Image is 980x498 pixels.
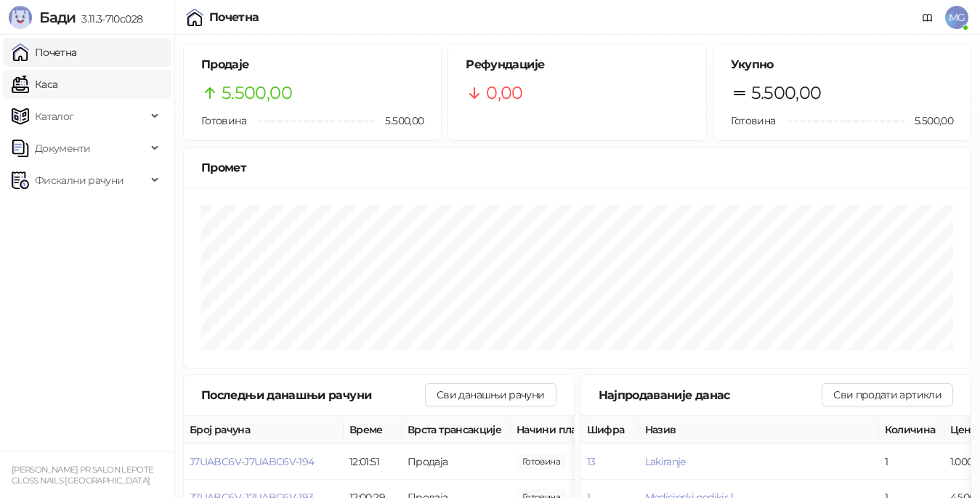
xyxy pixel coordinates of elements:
a: Каса [12,70,57,99]
button: 13 [587,455,596,468]
button: J7UABC6V-J7UABC6V-194 [190,455,315,468]
img: Logo [9,6,32,29]
span: 5.500,00 [222,79,292,107]
th: Назив [639,416,879,444]
td: 1 [879,444,944,480]
a: Документација [916,6,939,29]
span: 3.11.3-710c028 [76,12,142,25]
button: Lakiranje [645,455,686,468]
h5: Укупно [731,56,953,73]
h5: Продаје [201,56,424,73]
th: Количина [879,416,944,444]
span: 1.000,00 [517,454,566,470]
button: Сви данашњи рачуни [425,383,556,406]
th: Шифра [581,416,639,444]
span: 5.500,00 [751,79,822,107]
span: Документи [35,134,90,163]
button: Сви продати артикли [822,383,953,406]
span: 5.500,00 [375,113,424,129]
th: Начини плаћања [511,416,656,444]
span: MG [945,6,968,29]
span: Бади [39,9,76,26]
span: Каталог [35,102,74,131]
td: 12:01:51 [344,444,402,480]
th: Број рачуна [184,416,344,444]
span: Готовина [731,114,776,127]
div: Последњи данашњи рачуни [201,386,425,404]
div: Најпродаваније данас [599,386,822,404]
a: Почетна [12,38,77,67]
div: Промет [201,158,953,177]
span: Готовина [201,114,246,127]
small: [PERSON_NAME] PR SALON LEPOTE GLOSS NAILS [GEOGRAPHIC_DATA] [12,465,153,486]
td: Продаја [402,444,511,480]
h5: Рефундације [466,56,688,73]
span: Фискални рачуни [35,166,123,195]
div: Почетна [209,12,259,23]
th: Време [344,416,402,444]
th: Врста трансакције [402,416,511,444]
span: 5.500,00 [904,113,953,129]
span: 0,00 [486,79,522,107]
